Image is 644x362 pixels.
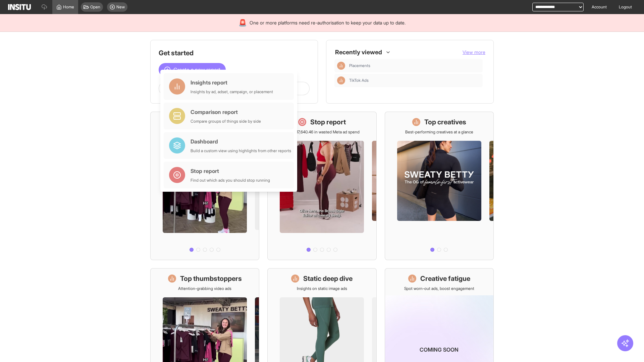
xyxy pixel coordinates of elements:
button: Create a new report [159,63,226,76]
div: Comparison report [191,108,261,116]
a: What's live nowSee all active ads instantly [150,112,259,260]
span: Placements [349,63,370,68]
p: Insights on static image ads [297,286,347,291]
div: Dashboard [191,137,291,145]
div: Find out which ads you should stop running [191,178,270,183]
a: Stop reportSave £17,640.46 in wasted Meta ad spend [267,112,376,260]
h1: Stop report [310,117,346,127]
h1: Top thumbstoppers [180,274,242,283]
span: TikTok Ads [349,78,480,83]
span: Create a new report [173,66,220,74]
div: 🚨 [238,18,247,27]
div: Build a custom view using highlights from other reports [191,148,291,154]
div: Stop report [191,167,270,175]
span: View more [463,49,485,55]
span: New [116,4,125,10]
div: Insights [337,62,345,70]
span: Placements [349,63,480,68]
div: Insights by ad, adset, campaign, or placement [191,89,273,95]
div: Compare groups of things side by side [191,119,261,124]
span: Home [63,4,74,10]
p: Save £17,640.46 in wasted Meta ad spend [284,129,360,135]
p: Attention-grabbing video ads [178,286,231,291]
span: TikTok Ads [349,78,369,83]
h1: Static deep dive [303,274,353,283]
div: Insights [337,76,345,84]
img: Logo [8,4,31,10]
h1: Top creatives [424,117,466,127]
a: Top creativesBest-performing creatives at a glance [385,112,494,260]
button: View more [463,49,485,56]
div: Insights report [191,78,273,86]
span: Open [90,4,100,10]
p: Best-performing creatives at a glance [405,129,473,135]
span: One or more platforms need re-authorisation to keep your data up to date. [250,19,406,26]
h1: Get started [159,48,310,58]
